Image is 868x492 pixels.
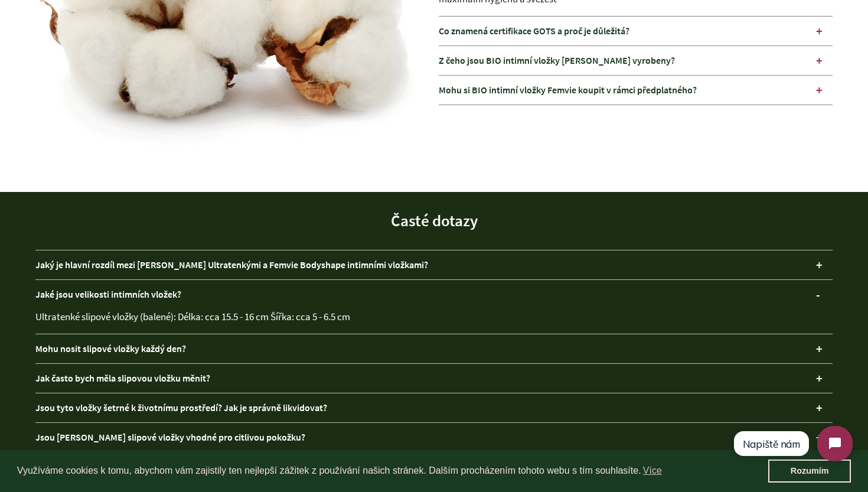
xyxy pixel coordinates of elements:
div: Co znamená certifikace GOTS a proč je důležitá? [439,17,833,45]
div: Mohu si BIO intimní vložky Femvie koupit v rámci předplatného? [439,76,833,105]
div: Ultratenké slipové vložky (balené): Délka: cca 15.5 - 16 cm Šířka: cca 5 - 6.5 cm [35,309,833,334]
div: Jsou tyto vložky šetrné k životnímu prostředí? Jak je správně likvidovat? [35,393,833,422]
a: learn more about cookies [641,462,664,480]
div: Mohu nosit slipové vložky každý den? [35,334,833,363]
div: Z čeho jsou BIO intimní vložky [PERSON_NAME] vyrobeny? [439,46,833,75]
div: Jak často bych měla slipovou vložku měnit? [35,364,833,393]
span: Využíváme cookies k tomu, abychom vám zajistily ten nejlepší zážitek z používání našich stránek. ... [17,462,768,480]
div: Jsou [PERSON_NAME] slipové vložky vhodné pro citlivou pokožku? [35,423,833,452]
h3: Časté dotazy [35,210,833,232]
div: Jaký je hlavní rozdíl mezi [PERSON_NAME] Ultratenkými a Femvie Bodyshape intimními vložkami? [35,250,833,279]
div: Jaké jsou velikosti intimních vložek? [35,280,833,309]
iframe: Tidio Chat [723,416,863,471]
